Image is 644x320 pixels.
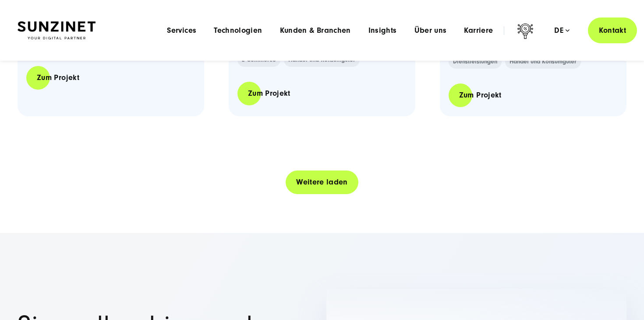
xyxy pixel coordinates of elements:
[167,26,196,35] a: Services
[414,26,447,35] a: Über uns
[214,26,262,35] a: Technologien
[286,170,358,195] a: Weitere laden
[18,21,96,40] img: SUNZINET Full Service Digital Agentur
[464,26,493,35] a: Karriere
[237,81,301,106] a: Zum Projekt
[26,65,90,90] a: Zum Projekt
[280,26,351,35] a: Kunden & Branchen
[449,55,502,69] a: Dienstleistungen
[554,26,570,35] div: de
[368,26,397,35] a: Insights
[505,55,581,69] a: Handel und Konsumgüter
[449,83,512,108] a: Zum Projekt
[588,17,637,43] a: Kontakt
